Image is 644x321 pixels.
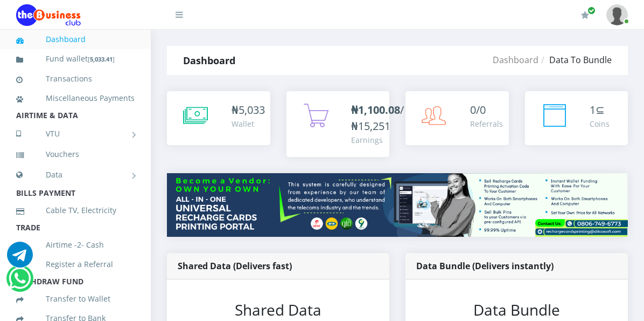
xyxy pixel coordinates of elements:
a: Register a Referral [16,252,135,277]
a: Transfer to Wallet [16,286,135,311]
span: 5,033 [239,103,265,117]
a: Transactions [16,66,135,91]
strong: Dashboard [183,54,235,67]
span: 1 [590,103,596,117]
a: Dashboard [493,54,538,66]
img: Logo [16,4,81,26]
a: ₦5,033 Wallet [167,91,270,145]
div: Referrals [470,118,503,129]
img: multitenant_rcp.png [167,173,628,236]
a: Data [16,161,135,188]
h3: Shared Data [188,301,368,319]
li: Data To Bundle [538,53,612,66]
div: ₦ [232,102,265,118]
div: Wallet [232,118,265,129]
a: Airtime -2- Cash [16,233,135,257]
a: 0/0 Referrals [405,91,509,145]
strong: Data Bundle (Delivers instantly) [416,260,554,272]
b: ₦1,100.08 [351,103,400,117]
a: Fund wallet[5,033.41] [16,46,135,72]
div: Earnings [351,134,404,146]
strong: Shared Data (Delivers fast) [178,260,292,272]
small: [ ] [88,55,115,63]
a: Chat for support [7,250,33,268]
span: Renew/Upgrade Subscription [587,6,596,15]
b: 5,033.41 [90,55,113,63]
span: /₦15,251 [351,103,404,133]
a: ₦1,100.08/₦15,251 Earnings [286,91,390,157]
a: Chat for support [9,274,31,291]
div: Coins [590,118,610,129]
span: 0/0 [470,103,486,117]
a: VTU [16,120,135,147]
a: Miscellaneous Payments [16,86,135,111]
a: Vouchers [16,142,135,167]
div: ⊆ [590,102,610,118]
img: User [606,4,628,25]
a: Dashboard [16,27,135,52]
h3: Data Bundle [427,301,606,319]
i: Renew/Upgrade Subscription [581,11,589,19]
a: Cable TV, Electricity [16,198,135,223]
